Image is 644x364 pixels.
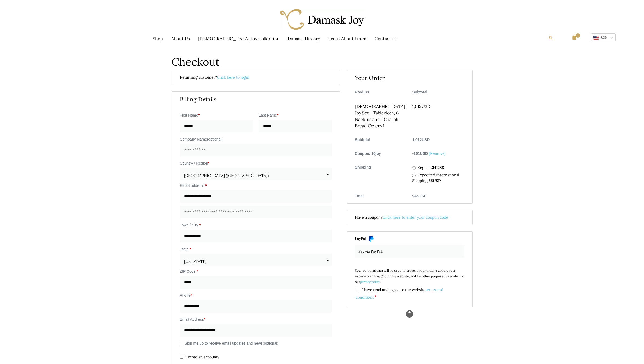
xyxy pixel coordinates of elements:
[355,133,412,147] th: Subtotal
[180,342,183,345] input: Sign me up to receive email updates and news(optional)
[180,254,332,269] span: California
[380,123,385,128] strong: × 1
[194,32,284,45] a: [DEMOGRAPHIC_DATA] Joy Collection
[572,34,579,40] a: 1
[180,168,332,184] span: United States (US)
[355,268,464,285] p: Your personal data will be used to process your order, support your experience throughout this we...
[432,165,444,170] bdi: 34
[263,341,278,345] span: (optional)
[412,194,426,198] bdi: 945
[433,178,441,183] span: USD
[180,159,332,167] label: Country / Region
[180,221,332,229] label: Town / City
[356,288,359,291] input: I have read and agree to the websiteterms and conditions *
[418,165,444,170] label: Regular:
[356,287,443,300] span: I have read and agree to the website
[180,254,332,266] span: State
[355,89,412,99] th: Product
[429,151,446,156] a: Remove 10joy coupon
[419,194,427,198] span: USD
[259,111,332,119] label: Last Name
[422,138,430,142] span: USD
[360,280,380,284] a: privacy policy
[368,236,374,242] img: PayPal
[371,32,401,45] a: Contact Us
[356,287,443,300] a: terms and conditions
[355,160,412,189] th: Shipping
[180,182,332,189] label: Street address
[167,32,194,45] a: About Us
[412,173,459,183] label: Expedited International Shipping:
[358,249,461,254] p: Pay via PayPal.
[412,147,464,160] td: -
[180,292,332,299] label: Phone
[172,57,473,67] h1: Checkout
[412,138,430,142] bdi: 1,012
[180,111,253,119] label: First Name
[180,355,183,359] input: Create an account?
[284,32,324,45] a: Damask History
[420,151,428,156] span: USD
[180,96,332,103] h3: Billing Details
[355,189,412,199] th: Total
[355,99,412,133] td: [DEMOGRAPHIC_DATA] Joy Set - Tablecloth, 6 Napkins and 1 Challah Bread Cover
[180,316,332,323] label: Email Address
[576,33,580,38] span: 1
[355,215,464,220] p: Have a coupon?
[422,104,430,109] span: USD
[180,135,332,143] label: Company Name
[207,137,223,141] span: (optional)
[375,295,376,299] abbr: required
[180,268,332,275] label: ZIP Code
[186,355,219,359] span: Create an account?
[180,341,279,345] label: Sign me up to receive email updates and news
[414,151,428,156] span: 101
[383,215,448,220] a: Click here to enter your coupon code
[180,168,332,180] span: Country / Region
[324,32,371,45] a: Learn About Linen
[180,75,332,80] div: Returning customer?
[217,75,250,80] a: Click here to login
[355,75,464,81] h3: Your Order
[429,178,441,183] bdi: 65
[180,245,332,253] label: State
[412,89,464,99] th: Subtotal
[436,165,444,170] span: USD
[412,104,430,109] bdi: 1,012
[355,147,412,160] th: Coupon: 10joy
[149,32,167,45] a: Shop
[601,36,607,39] span: USD
[9,32,541,45] nav: Menu
[355,236,374,241] label: PayPal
